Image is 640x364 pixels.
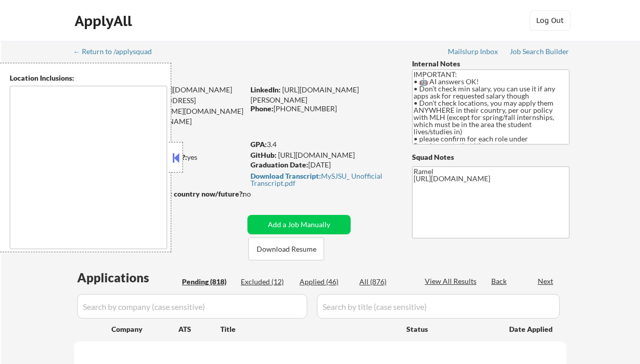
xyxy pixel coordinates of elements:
div: All (876) [359,277,410,287]
a: ← Return to /applysquad [73,47,162,58]
input: Search by title (case sensitive) [317,294,560,319]
div: [DATE] [250,160,395,170]
strong: GitHub: [250,151,277,159]
div: Job Search Builder [510,48,569,55]
div: MySJSU_ Unofficial Transcript.pdf [250,173,393,187]
div: no [243,189,272,199]
div: Mailslurp Inbox [448,48,499,55]
button: Add a Job Manually [247,215,351,234]
div: Back [491,276,508,286]
button: Log Out [530,10,570,31]
div: Company [111,324,178,334]
button: Download Resume [248,237,324,260]
div: Pending (818) [182,277,233,287]
div: Squad Notes [412,152,569,162]
div: ← Return to /applysquad [73,48,162,55]
div: Date Applied [509,324,554,334]
a: Mailslurp Inbox [448,47,499,58]
div: ATS [178,324,220,334]
div: Internal Notes [412,59,569,69]
div: Next [538,276,554,286]
strong: Phone: [250,104,273,113]
div: Location Inclusions: [10,73,167,83]
div: 3.4 [250,139,397,150]
a: [URL][DOMAIN_NAME][PERSON_NAME] [250,85,359,104]
div: Status [406,320,494,338]
strong: Graduation Date: [250,160,308,169]
a: [URL][DOMAIN_NAME] [278,151,355,159]
div: Applications [77,272,178,284]
input: Search by company (case sensitive) [77,294,307,319]
strong: LinkedIn: [250,85,281,94]
a: Download Transcript:MySJSU_ Unofficial Transcript.pdf [250,172,393,187]
div: ApplyAll [75,12,135,30]
div: Title [220,324,397,334]
div: [PHONE_NUMBER] [250,104,395,114]
div: Applied (46) [300,277,351,287]
strong: Download Transcript: [250,172,321,180]
div: Excluded (12) [241,277,292,287]
strong: GPA: [250,140,267,149]
div: View All Results [425,276,479,286]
